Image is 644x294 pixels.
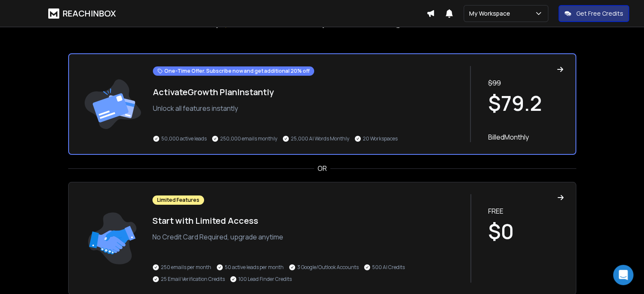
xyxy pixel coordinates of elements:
[372,264,405,271] p: 500 AI Credits
[81,66,144,142] img: trail
[63,8,116,19] h1: REACHINBOX
[363,135,398,142] p: 20 Workspaces
[576,9,623,18] p: Get Free Credits
[152,232,462,242] p: No Credit Card Required, upgrade anytime
[488,206,564,216] p: FREE
[225,264,284,271] p: 50 active leads per month
[80,194,144,283] img: trail
[238,276,292,283] p: 100 Lead Finder Credits
[558,5,629,22] button: Get Free Credits
[488,221,564,242] h1: $0
[291,135,349,142] p: 25,000 AI Words Monthly
[68,163,576,173] div: OR
[153,103,462,113] p: Unlock all features instantly
[488,78,563,88] p: $ 99
[161,264,211,271] p: 250 emails per month
[68,13,576,28] h1: Hurray 🎉, choose how you’d like to get started
[488,132,563,142] p: Billed Monthly
[48,8,59,19] img: logo
[220,135,277,142] p: 250,000 emails monthly
[613,265,633,285] div: Open Intercom Messenger
[297,264,359,271] p: 3 Google/Outlook Accounts
[488,93,563,113] h1: $ 79.2
[153,86,462,98] h1: Activate Growth Plan Instantly
[161,135,207,142] p: 50,000 active leads
[161,276,225,283] p: 25 Email Verification Credits
[153,66,314,76] div: One-Time Offer. Subscribe now and get additional 20% off
[152,195,204,205] div: Limited Features
[469,9,514,18] p: My Workspace
[152,215,462,227] h1: Start with Limited Access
